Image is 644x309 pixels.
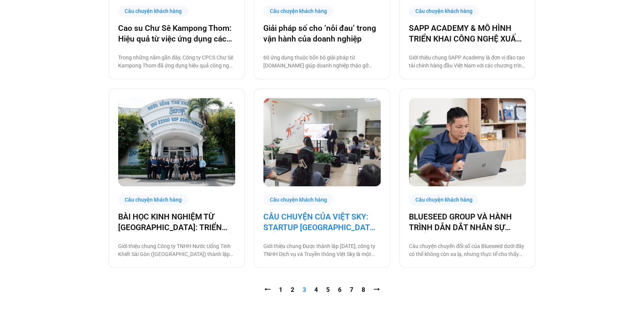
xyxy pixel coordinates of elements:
[263,54,380,70] p: 60 ứng dụng thuộc bốn bộ giải pháp từ [DOMAIN_NAME] giúp doanh nghiệp tháo gỡ điểm nghẽn trong vậ...
[338,286,341,293] a: 6
[409,23,526,44] a: SAPP ACADEMY & MÔ HÌNH TRIỂN KHAI CÔNG NGHỆ XUẤT PHÁT TỪ TƯ DUY QUẢN TRỊ
[303,286,306,293] span: 3
[362,286,365,293] a: 8
[409,211,526,233] a: BLUESEED GROUP VÀ HÀNH TRÌNH DẪN DẮT NHÂN SỰ TRIỂN KHAI CÔNG NGHỆ
[118,23,235,44] a: Cao su Chư Sê Kampong Thom: Hiệu quả từ việc ứng dụng các phần mềm chuyên dụng vào công tác chuyê...
[409,54,526,70] p: Giới thiệu chung SAPP Academy là đơn vị đào tạo tài chính hàng đầu Việt Nam với các chương trình ...
[118,211,235,233] a: BÀI HỌC KINH NGHIỆM TỪ [GEOGRAPHIC_DATA]: TRIỂN KHAI CÔNG NGHỆ CHO BA THẾ HỆ NHÂN SỰ
[350,286,353,293] a: 7
[263,5,333,17] div: Câu chuyện khách hàng
[118,194,188,206] div: Câu chuyện khách hàng
[264,286,271,293] a: ⭠
[263,194,333,206] div: Câu chuyện khách hàng
[263,23,380,44] a: Giải pháp số cho ‘nỗi đau’ trong vận hành của doanh nghiệp
[263,242,380,258] p: Giới thiệu chung Được thành lập [DATE], công ty TNHH Dịch vụ và Truyền thông Việt Sky là một agen...
[118,5,188,17] div: Câu chuyện khách hàng
[314,286,318,293] a: 4
[118,54,235,70] p: Trong những năm gần đây, Công ty CPCS Chư Sê Kampong Thom đã ứng dụng hiệu quả công nghệ thông ti...
[409,242,526,258] p: Câu chuyện chuyển đổi số của Blueseed dưới đây có thể không còn xa lạ, nhưng thực tế cho thấy nó ...
[409,194,479,206] div: Câu chuyện khách hàng
[263,211,380,233] a: CÂU CHUYỆN CỦA VIỆT SKY: STARTUP [GEOGRAPHIC_DATA] SỐ HOÁ NGAY TỪ KHI CHỈ CÓ 5 NHÂN SỰ
[373,286,380,293] a: ⭢
[118,242,235,258] p: Giới thiệu chung Công ty TNHH Nước Uống Tinh Khiết Sài Gòn ([GEOGRAPHIC_DATA]) thành lập [DATE] b...
[326,286,330,293] a: 5
[279,286,282,293] a: 1
[291,286,294,293] a: 2
[109,285,535,295] nav: Pagination
[409,5,479,17] div: Câu chuyện khách hàng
